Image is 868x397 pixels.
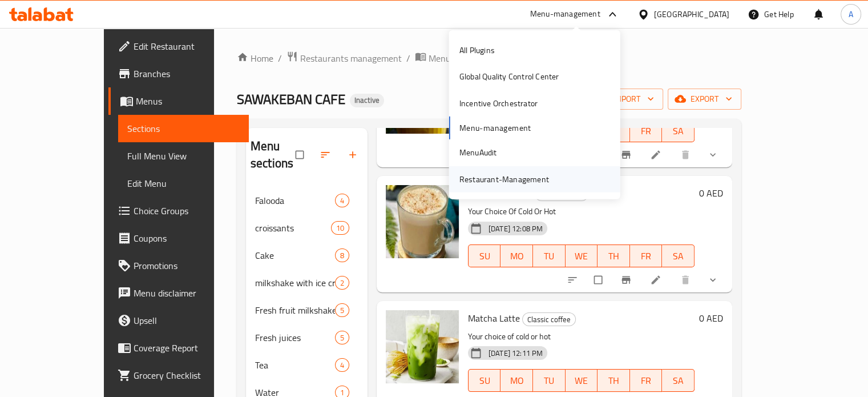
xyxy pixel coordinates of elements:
button: SA [662,369,695,392]
button: SA [662,119,695,142]
span: milkshake with ice cream [255,276,335,290]
span: MO [505,372,528,389]
a: Edit Restaurant [108,33,249,60]
span: Edit Restaurant [134,39,240,53]
h6: 0 AED [699,185,723,201]
div: items [335,331,349,344]
div: items [335,248,349,262]
span: Select all sections [289,144,313,166]
span: TH [602,372,625,389]
span: Menu disclaimer [134,286,240,300]
div: croissants [255,221,331,235]
div: milkshake with ice cream2 [246,269,368,296]
li: / [406,51,410,65]
a: Sections [118,115,249,142]
button: TH [597,369,630,392]
span: Branches [134,67,240,81]
button: SA [662,244,695,267]
span: SU [473,248,496,264]
div: items [331,221,349,235]
button: show more [700,267,728,292]
span: [DATE] 12:08 PM [484,223,547,234]
a: Edit Menu [118,170,249,197]
span: FR [635,123,658,139]
div: Falooda4 [246,187,368,214]
span: 2 [336,278,349,288]
span: Sections [127,122,240,135]
p: Your choice of cold or hot [468,330,695,344]
span: Select to update [587,269,611,291]
a: Full Menu View [118,142,249,170]
span: Promotions [134,259,240,272]
span: Falooda [255,194,335,207]
span: Coupons [134,231,240,245]
span: Coverage Report [134,341,240,355]
span: [DATE] 12:11 PM [484,348,547,359]
span: Sort sections [313,142,340,167]
img: Matcha Latte [386,310,459,383]
span: Classic coffee [523,313,575,326]
span: Choice Groups [134,204,240,218]
button: delete [673,267,700,292]
span: Upsell [134,314,240,327]
a: Coupons [108,224,249,252]
div: items [335,358,349,372]
span: 4 [336,195,349,206]
div: croissants10 [246,214,368,242]
span: Tea [255,358,335,372]
span: FR [635,248,658,264]
span: 4 [336,360,349,371]
button: FR [630,369,663,392]
button: MO [500,369,533,392]
button: TU [533,244,566,267]
span: Menus [136,94,240,108]
svg: Show Choices [707,274,718,286]
button: delete [673,142,700,167]
a: Edit menu item [650,274,664,286]
button: show more [700,142,728,167]
span: SA [667,372,690,389]
span: Full Menu View [127,149,240,163]
a: Restaurants management [286,51,402,66]
div: Classic coffee [522,312,576,326]
button: Branch-specific-item [613,142,641,167]
a: Grocery Checklist [108,362,249,389]
span: WE [570,248,594,264]
span: TH [602,248,625,264]
span: SU [473,372,496,389]
h6: 0 AED [699,310,723,326]
div: Fresh fruit milkshake5 [246,296,368,324]
div: Global Quality Control Center [459,70,559,83]
span: 10 [332,223,349,234]
span: export [677,92,732,106]
svg: Show Choices [707,149,718,161]
span: Grocery Checklist [134,368,240,382]
span: SA [667,248,690,264]
span: 5 [336,305,349,316]
span: FR [635,372,658,389]
span: Fresh juices [255,331,335,344]
button: import [590,89,663,110]
span: TU [538,248,561,264]
li: / [278,51,282,65]
img: Cardamom Latte [386,185,459,258]
span: Cake [255,248,335,262]
div: items [335,276,349,290]
button: SU [468,369,500,392]
span: Menus [429,51,455,65]
a: Coverage Report [108,334,249,362]
button: export [668,89,741,110]
span: A [849,8,853,21]
div: items [335,303,349,317]
button: WE [566,244,598,267]
a: Upsell [108,307,249,334]
div: Fresh juices5 [246,324,368,351]
h2: Menu sections [251,138,296,172]
a: Choice Groups [108,197,249,224]
span: MO [505,248,528,264]
button: TU [533,369,566,392]
span: 5 [336,332,349,343]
